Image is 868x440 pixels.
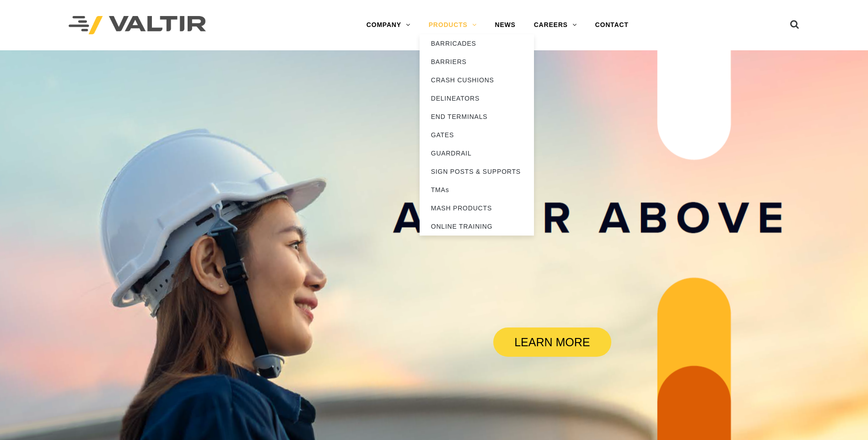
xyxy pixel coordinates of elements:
img: Valtir [69,16,206,35]
a: TMAs [420,181,534,199]
a: PRODUCTS [420,16,486,34]
a: CONTACT [586,16,638,34]
a: END TERMINALS [420,107,534,126]
a: ONLINE TRAINING [420,217,534,236]
a: DELINEATORS [420,89,534,107]
a: BARRIERS [420,53,534,71]
a: GUARDRAIL [420,144,534,162]
a: SIGN POSTS & SUPPORTS [420,162,534,181]
a: LEARN MORE [493,327,611,357]
a: BARRICADES [420,34,534,53]
a: NEWS [486,16,525,34]
a: CAREERS [525,16,586,34]
a: GATES [420,126,534,144]
a: MASH PRODUCTS [420,199,534,217]
a: COMPANY [357,16,420,34]
a: CRASH CUSHIONS [420,71,534,89]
